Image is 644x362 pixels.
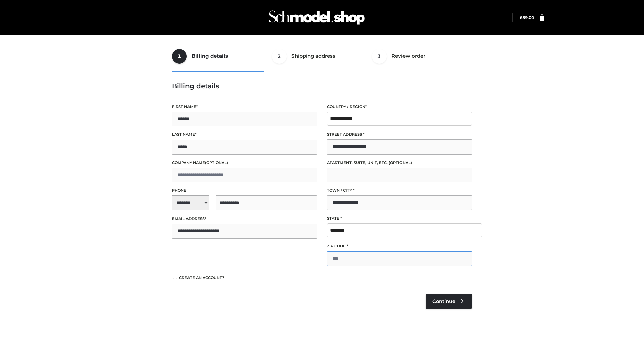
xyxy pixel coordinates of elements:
label: Email address [172,216,317,222]
a: £89.00 [520,15,534,20]
span: £ [520,15,522,20]
span: Create an account? [179,275,224,280]
label: First name [172,104,317,110]
span: (optional) [205,160,228,165]
label: Apartment, suite, unit, etc. [327,160,472,166]
label: Last name [172,131,317,138]
span: (optional) [389,160,412,165]
label: ZIP Code [327,243,472,249]
label: Town / City [327,187,472,194]
a: Continue [426,294,472,309]
img: Schmodel Admin 964 [266,4,367,31]
span: Continue [432,298,455,304]
input: Create an account? [172,275,178,279]
label: Street address [327,131,472,138]
h3: Billing details [172,82,472,90]
label: Country / Region [327,104,472,110]
label: State [327,215,472,222]
label: Phone [172,187,317,194]
label: Company name [172,160,317,166]
bdi: 89.00 [520,15,534,20]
